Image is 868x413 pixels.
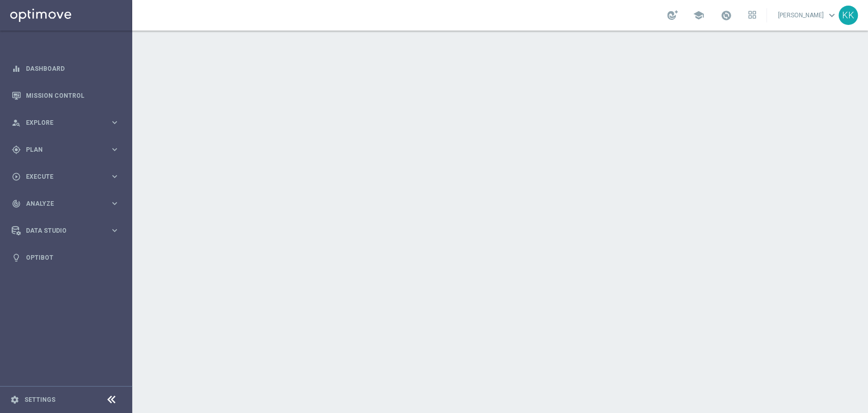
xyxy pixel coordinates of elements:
i: settings [10,395,19,404]
i: gps_fixed [12,145,21,154]
span: Explore [26,120,110,126]
div: Dashboard [12,55,119,82]
div: Data Studio [12,226,110,235]
i: keyboard_arrow_right [110,199,119,208]
i: track_changes [12,199,21,208]
button: Mission Control [11,92,120,100]
i: equalizer [12,64,21,73]
a: Settings [24,397,55,403]
button: track_changes Analyze keyboard_arrow_right [11,200,120,208]
span: keyboard_arrow_down [826,10,837,21]
i: keyboard_arrow_right [110,145,119,154]
div: Execute [12,172,110,181]
button: person_search Explore keyboard_arrow_right [11,119,120,127]
button: play_circle_outline Execute keyboard_arrow_right [11,173,120,181]
div: Explore [12,118,110,127]
a: Optibot [26,244,119,271]
i: keyboard_arrow_right [110,118,119,127]
button: gps_fixed Plan keyboard_arrow_right [11,146,120,154]
div: Analyze [12,199,110,208]
i: keyboard_arrow_right [110,172,119,181]
span: Plan [26,147,110,153]
i: lightbulb [12,253,21,262]
i: keyboard_arrow_right [110,226,119,235]
i: play_circle_outline [12,172,21,181]
div: Mission Control [12,82,119,109]
i: person_search [12,118,21,127]
span: Data Studio [26,228,110,234]
a: Mission Control [26,82,119,109]
div: Plan [12,145,110,154]
div: KK [839,6,858,25]
a: Dashboard [26,55,119,82]
button: lightbulb Optibot [11,254,120,262]
span: Execute [26,174,110,180]
span: Analyze [26,201,110,207]
button: Data Studio keyboard_arrow_right [11,227,120,235]
div: Optibot [12,244,119,271]
span: school [693,10,704,21]
a: [PERSON_NAME]keyboard_arrow_down [777,8,839,23]
button: equalizer Dashboard [11,65,120,73]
